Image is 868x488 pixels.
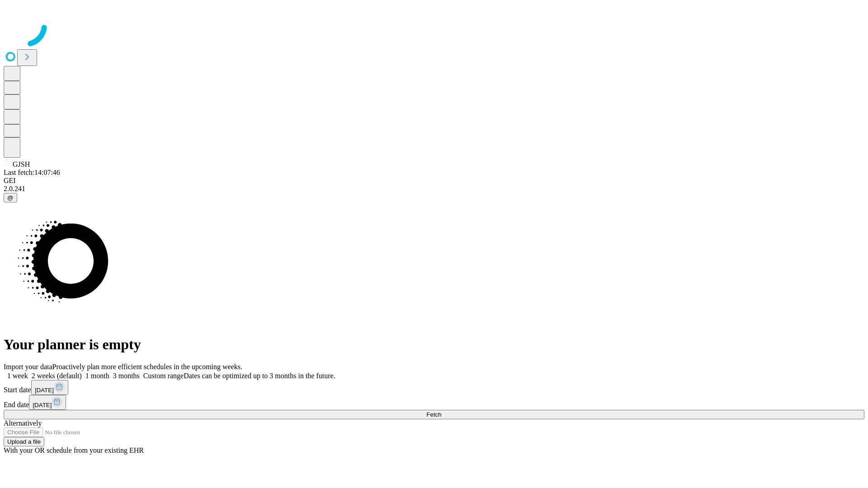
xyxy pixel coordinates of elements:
[13,160,30,168] span: GJSH
[143,372,184,380] span: Custom range
[426,411,441,418] span: Fetch
[4,395,864,410] div: End date
[31,380,68,395] button: [DATE]
[29,395,66,410] button: [DATE]
[85,372,109,380] span: 1 month
[4,169,60,176] span: Last fetch: 14:07:46
[4,177,864,185] div: GEI
[4,363,52,371] span: Import your data
[4,193,17,202] button: @
[4,410,864,419] button: Fetch
[35,387,54,394] span: [DATE]
[4,437,44,446] button: Upload a file
[4,419,42,427] span: Alternatively
[7,194,14,201] span: @
[32,372,82,380] span: 2 weeks (default)
[7,372,28,380] span: 1 week
[184,372,335,380] span: Dates can be optimized up to 3 months in the future.
[113,372,140,380] span: 3 months
[4,446,144,454] span: With your OR schedule from your existing EHR
[4,185,864,193] div: 2.0.241
[4,336,864,353] h1: Your planner is empty
[33,402,52,408] span: [DATE]
[52,363,242,371] span: Proactively plan more efficient schedules in the upcoming weeks.
[4,380,864,395] div: Start date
